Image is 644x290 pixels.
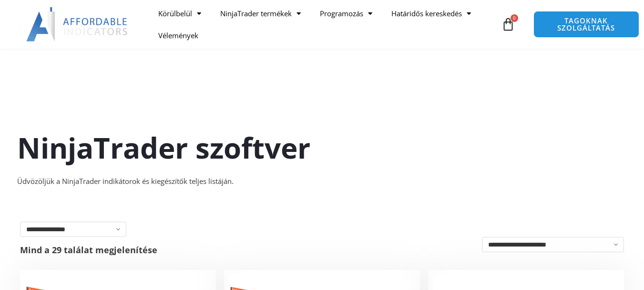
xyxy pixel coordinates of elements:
font: Üdvözöljük a NinjaTrader indikátorok és kiegészítők teljes listáján. [17,176,234,186]
a: Körülbelül [149,2,211,24]
font: TAGOKNAK SZOLGÁLTATÁS [557,16,615,32]
select: Vásárlási rendelés [482,237,624,252]
font: NinjaTrader termékek [220,9,292,18]
a: Határidős kereskedés [382,2,480,24]
font: NinjaTrader szoftver [17,128,310,167]
a: Programozás [310,2,382,24]
img: LogoAI | Megfizethető indikátorok – NinjaTrader [26,7,129,42]
a: NinjaTrader termékek [211,2,310,24]
a: Vélemények [149,24,208,46]
font: Körülbelül [158,9,192,18]
nav: Menü [149,2,499,46]
a: TAGOKNAK SZOLGÁLTATÁS [533,11,639,38]
font: Vélemények [158,31,198,40]
font: Mind a 29 találat megjelenítése [20,244,157,256]
font: Határidős kereskedés [391,9,462,18]
a: 0 [487,11,529,38]
font: 0 [513,14,516,21]
font: Programozás [320,9,363,18]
